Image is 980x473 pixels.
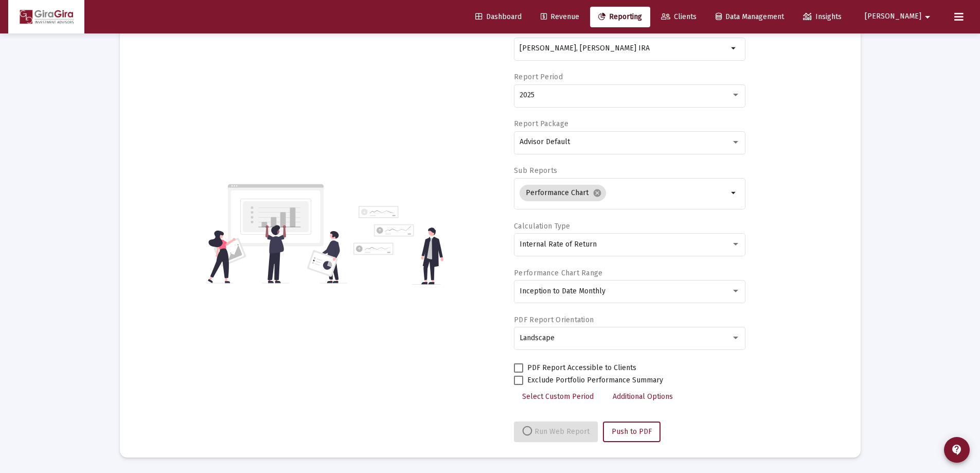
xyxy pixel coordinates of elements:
mat-icon: contact_support [951,444,963,456]
span: Internal Rate of Return [520,240,597,249]
span: Reporting [598,12,642,21]
label: Report Period [514,73,563,81]
mat-chip: Performance Chart [520,185,606,201]
a: Reporting [590,7,650,27]
button: Push to PDF [603,422,661,442]
mat-icon: arrow_drop_down [728,42,740,55]
span: Select Custom Period [522,392,594,401]
span: Data Management [716,12,784,21]
span: Push to PDF [612,427,652,436]
button: [PERSON_NAME] [852,6,946,27]
a: Dashboard [467,7,530,27]
span: Exclude Portfolio Performance Summary [527,374,663,387]
span: [PERSON_NAME] [865,12,921,21]
mat-icon: arrow_drop_down [728,187,740,199]
span: Additional Options [613,392,673,401]
img: Dashboard [16,7,77,27]
span: Dashboard [475,12,522,21]
button: Run Web Report [514,422,598,442]
label: Report Package [514,119,568,128]
label: Calculation Type [514,222,570,231]
a: Data Management [707,7,792,27]
img: reporting-alt [353,206,443,285]
mat-icon: cancel [593,188,602,198]
span: Clients [661,12,697,21]
label: PDF Report Orientation [514,316,594,324]
span: Insights [803,12,842,21]
img: reporting [206,183,347,285]
span: Run Web Report [522,427,590,436]
span: 2025 [520,91,534,99]
span: Advisor Default [520,137,570,146]
span: Revenue [541,12,579,21]
label: Sub Reports [514,166,557,175]
span: Inception to Date Monthly [520,287,605,295]
a: Insights [795,7,850,27]
span: PDF Report Accessible to Clients [527,362,636,374]
label: Performance Chart Range [514,269,602,277]
mat-icon: arrow_drop_down [921,7,934,27]
mat-chip-list: Selection [520,183,728,203]
input: Search or select an account or household [520,44,728,52]
a: Revenue [532,7,587,27]
a: Clients [653,7,705,27]
span: Landscape [520,334,555,342]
